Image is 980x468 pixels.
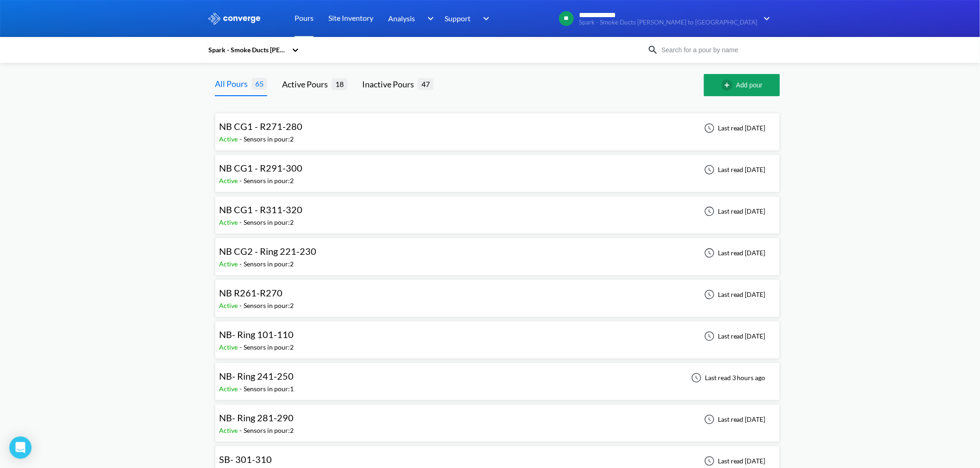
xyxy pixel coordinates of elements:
div: Last read [DATE] [699,123,768,134]
span: NB CG1 - R311-320 [219,204,302,215]
div: Sensors in pour: 2 [244,176,294,186]
a: NB- Ring 281-290Active-Sensors in pour:2Last read [DATE] [215,415,780,423]
span: - [239,135,244,143]
a: NB R261-R270Active-Sensors in pour:2Last read [DATE] [215,290,780,298]
a: NB- Ring 241-250Active-Sensors in pour:1Last read 3 hours ago [215,373,780,381]
a: NB CG2 - Ring 221-230Active-Sensors in pour:2Last read [DATE] [215,248,780,256]
div: Sensors in pour: 2 [244,342,294,352]
div: Last read [DATE] [699,456,768,467]
span: NB R261-R270 [219,287,283,298]
span: - [239,260,244,268]
span: - [239,218,244,226]
span: - [239,385,244,393]
div: All Pours [215,77,251,90]
span: Active [219,426,239,434]
span: Support [445,12,471,24]
span: NB CG1 - R271-280 [219,121,302,132]
span: SB- 301-310 [219,454,272,465]
span: NB- Ring 281-290 [219,412,294,423]
div: Sensors in pour: 2 [244,134,294,144]
div: Spark - Smoke Ducts [PERSON_NAME] to [GEOGRAPHIC_DATA] [207,45,287,55]
a: NB CG1 - R291-300Active-Sensors in pour:2Last read [DATE] [215,165,780,173]
img: logo_ewhite.svg [207,12,261,25]
span: NB- Ring 241-250 [219,370,294,382]
a: SB- 301-310Active-Sensors in pour:2Last read [DATE] [215,456,780,464]
span: - [239,177,244,185]
div: Sensors in pour: 2 [244,217,294,228]
span: Active [219,135,239,143]
span: Active [219,218,239,226]
span: 47 [418,78,433,90]
div: Sensors in pour: 2 [244,425,294,436]
span: Active [219,302,239,309]
span: - [239,302,244,309]
div: Last read [DATE] [699,206,768,217]
span: NB CG2 - Ring 221-230 [219,246,316,257]
img: icon-search.svg [647,44,659,55]
span: Active [219,260,239,268]
div: Last read 3 hours ago [686,372,768,383]
span: NB CG1 - R291-300 [219,162,302,173]
button: Add pour [704,74,780,96]
img: add-circle-outline.svg [722,80,736,91]
span: Analysis [388,12,415,24]
div: Last read [DATE] [699,331,768,342]
div: Last read [DATE] [699,247,768,259]
span: 18 [332,78,347,90]
span: - [239,343,244,351]
div: Last read [DATE] [699,414,768,425]
div: Sensors in pour: 2 [244,259,294,269]
div: Sensors in pour: 1 [244,384,294,394]
span: - [239,426,244,434]
img: downArrow.svg [758,13,773,24]
span: Active [219,177,239,185]
div: Inactive Pours [362,78,418,91]
a: NB CG1 - R271-280Active-Sensors in pour:2Last read [DATE] [215,123,780,131]
div: Last read [DATE] [699,164,768,175]
span: Spark - Smoke Ducts [PERSON_NAME] to [GEOGRAPHIC_DATA] [579,19,758,26]
span: Active [219,385,239,393]
div: Active Pours [282,78,332,91]
span: 65 [251,78,267,89]
a: NB CG1 - R311-320Active-Sensors in pour:2Last read [DATE] [215,207,780,215]
img: downArrow.svg [477,13,492,24]
img: downArrow.svg [421,13,436,24]
div: Open Intercom Messenger [9,437,31,459]
span: Active [219,343,239,351]
a: NB- Ring 101-110Active-Sensors in pour:2Last read [DATE] [215,332,780,339]
input: Search for a pour by name [659,45,771,55]
div: Last read [DATE] [699,289,768,300]
div: Sensors in pour: 2 [244,301,294,311]
span: NB- Ring 101-110 [219,329,294,340]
